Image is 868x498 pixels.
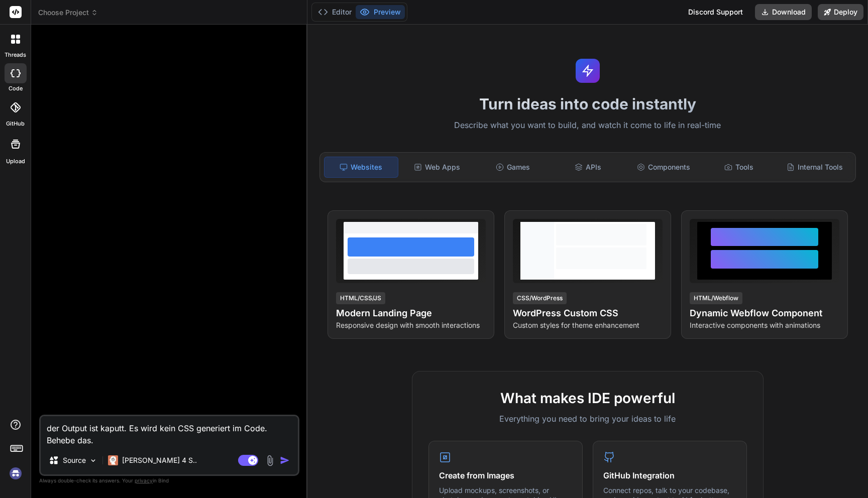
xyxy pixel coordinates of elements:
img: icon [280,455,290,465]
p: [PERSON_NAME] 4 S.. [122,455,197,465]
img: attachment [264,455,276,466]
h1: Turn ideas into code instantly [313,95,862,113]
img: Claude 4 Sonnet [108,455,118,465]
div: APIs [552,157,625,178]
button: Editor [314,5,356,19]
h4: Create from Images [439,469,572,481]
span: privacy [135,477,153,483]
p: Interactive components with animations [690,320,839,330]
img: Pick Models [89,456,97,465]
h4: Modern Landing Page [336,306,486,320]
p: Source [63,455,86,465]
img: signin [7,465,24,482]
div: Web Apps [400,157,474,178]
div: Components [627,157,700,178]
div: Discord Support [682,4,749,20]
div: Tools [702,157,776,178]
p: Always double-check its answers. Your in Bind [39,476,299,485]
div: HTML/CSS/JS [336,292,385,304]
h2: What makes IDE powerful [428,388,747,409]
label: code [9,84,23,93]
h4: GitHub Integration [603,469,736,481]
h4: Dynamic Webflow Component [690,306,839,320]
textarea: der Output ist kaputt. Es wird kein CSS generiert im Code. Behebe das. [41,416,298,446]
p: Describe what you want to build, and watch it come to life in real-time [313,119,862,132]
div: Games [476,157,549,178]
button: Preview [356,5,405,19]
label: Upload [6,157,25,166]
span: Choose Project [38,8,98,18]
p: Custom styles for theme enhancement [513,320,663,330]
button: Download [755,4,812,20]
div: Websites [324,157,398,178]
p: Responsive design with smooth interactions [336,320,486,330]
h4: WordPress Custom CSS [513,306,663,320]
label: threads [5,51,26,59]
div: Internal Tools [778,157,851,178]
button: Deploy [818,4,863,20]
div: HTML/Webflow [690,292,742,304]
div: CSS/WordPress [513,292,567,304]
label: GitHub [6,119,25,128]
p: Everything you need to bring your ideas to life [428,413,747,425]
